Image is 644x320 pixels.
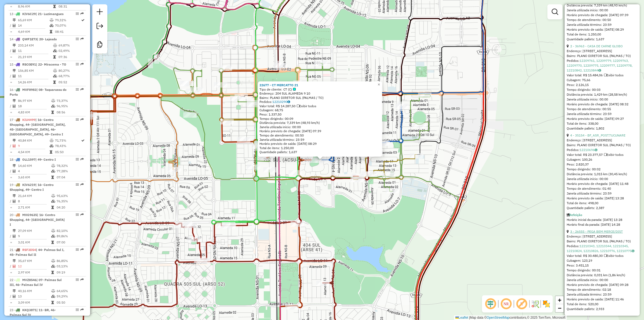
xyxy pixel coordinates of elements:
[80,37,84,41] em: Rota exportada
[10,213,65,226] span: 20 -
[53,5,56,8] i: Tempo total em rota
[18,163,51,168] td: 14,60 KM
[259,96,380,100] div: Bairro: PLANO DIRETOR SUL (PALMAS / TO)
[567,253,638,258] div: Valor total: R$ 30.480,30
[567,239,638,244] div: Bairro: PLANO DIRETOR SUL (PALMAS / TO)
[80,183,84,186] em: Rota exportada
[22,248,36,252] span: RSF3D54
[51,206,54,209] i: Tempo total em rota
[567,87,638,92] div: Tempo dirigindo: 00:03
[35,157,56,161] span: | 49- Centro I
[22,213,37,217] span: MXG9635
[283,87,296,92] span: CT (C)
[10,213,65,226] span: | 16- Centro Shopping, 44- [GEOGRAPHIC_DATA] I
[56,258,83,264] td: 86,85%
[10,88,67,96] span: 16 -
[53,74,57,78] i: % de utilização da cubagem
[51,111,54,114] i: Tempo total em rota
[297,104,316,108] span: Exibir todos
[56,233,83,239] td: 89,86%
[259,108,380,112] div: Cubagem: 68,75
[56,294,83,299] td: 59,29%
[567,206,638,210] div: Quantidade pallets: 2,387
[56,300,83,305] td: 05:50
[569,213,582,217] a: Refeição
[56,199,83,204] td: 76,35%
[10,12,64,16] span: 13 -
[53,81,56,84] i: Tempo total em rota
[10,183,54,192] span: 19 -
[80,118,84,121] em: Rota exportada
[80,278,84,281] em: Rota exportada
[13,259,16,263] i: Distância Total
[13,229,16,232] i: Distância Total
[13,139,16,142] i: Distância Total
[567,201,638,206] div: Total de itens: 498,00
[18,288,51,294] td: 40,16 KM
[80,248,84,251] em: Rota exportada
[55,143,81,149] td: 78,43%
[18,17,49,23] td: 65,69 KM
[18,270,51,275] td: 2,97 KM
[10,118,66,136] span: | 16- Centro Shopping, 44- [GEOGRAPHIC_DATA], 45- [GEOGRAPHIC_DATA], 46- [GEOGRAPHIC_DATA], 49- C...
[272,100,290,104] a: 12210290
[567,152,638,157] div: Valor total: R$ 23.377,57
[10,199,12,204] td: /
[259,129,380,133] div: Horário previsto de chegada: [DATE] 07:39
[58,68,84,73] td: 80,27%
[567,58,638,73] div: Pedidos:
[13,200,16,203] i: Total de Atividades
[287,100,290,103] i: Observações
[13,19,16,22] i: Distância Total
[51,229,55,232] i: % de utilização do peso
[10,4,12,9] td: =
[531,300,539,308] img: Fluxo de ruas
[567,3,638,8] div: Distância prevista: 7,339 km (48,93 km/h)
[76,183,79,186] em: Opções
[76,213,79,216] em: Opções
[10,300,12,305] td: =
[570,44,623,48] a: 2 - 36963 - CASA DE CARNE GLOBO
[10,149,12,155] td: =
[13,235,16,238] i: Total de Atividades
[18,143,49,149] td: 9
[58,80,84,85] td: 05:52
[37,37,57,41] span: | 20- Lajeado
[18,73,53,79] td: 11
[58,43,84,48] td: 69,87%
[18,199,51,204] td: 8
[13,289,16,293] i: Distância Total
[50,150,52,154] i: Tempo total em rota
[259,150,380,154] div: Quantidade pallets: 1,637
[76,118,79,121] em: Opções
[558,305,561,311] span: −
[18,240,51,245] td: 3,01 KM
[567,181,638,186] div: Horário previsto de chegada: [DATE] 11:48
[51,259,55,263] i: % de utilização do peso
[10,248,64,257] span: 21 -
[58,54,84,60] td: 07:36
[22,278,36,282] span: MVZ8546
[259,121,380,125] div: Distância prevista: 7,339 km (48,93 km/h)
[51,301,54,304] i: Tempo total em rota
[595,148,597,152] i: Observações
[51,265,55,268] i: % de utilização da cubagem
[50,144,54,148] i: % de utilização da cubagem
[18,4,53,9] td: 8,96 KM
[567,73,638,78] div: Valor total: R$ 15.484,06
[567,22,638,27] div: Janela utilizada término: 23:59
[567,44,638,131] div: Tempo de atendimento: 00:55
[259,83,298,87] strong: 22677 - CT MERCATTO 21
[10,103,12,109] td: /
[259,125,380,129] div: Janela utilizada início: 00:00
[13,69,16,72] i: Distância Total
[567,191,638,196] div: Janela utilizada término: 23:59
[567,278,638,282] div: Janela utilizada início: 00:00
[10,240,12,245] td: =
[18,138,49,143] td: 40,84 KM
[567,229,638,311] div: Tempo de atendimento: 02:18
[567,268,638,273] div: Tempo dirigindo: 00:01
[567,244,638,253] div: Pedidos:
[567,282,638,287] div: Horário previsto de chegada: [DATE] 09:28
[18,43,53,48] td: 233,14 KM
